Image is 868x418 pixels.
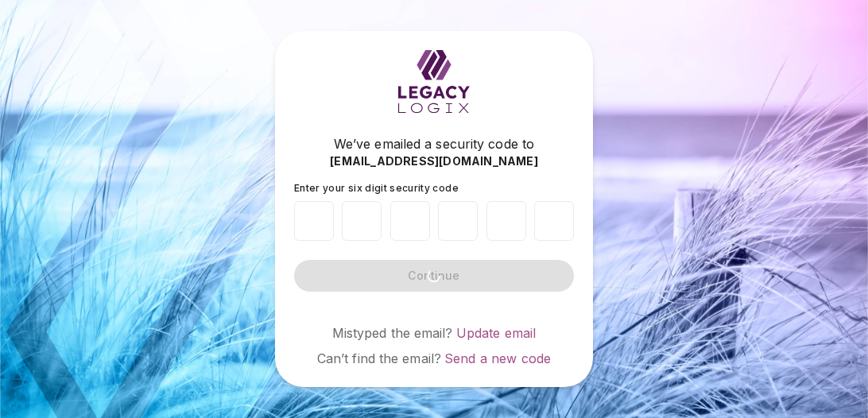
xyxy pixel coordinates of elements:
span: We’ve emailed a security code to [334,134,534,153]
span: Can’t find the email? [317,350,441,366]
span: [EMAIL_ADDRESS][DOMAIN_NAME] [330,153,538,169]
span: Enter your six digit security code [294,182,459,194]
a: Update email [456,325,537,341]
span: Mistyped the email? [332,325,453,341]
a: Send a new code [444,350,551,366]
